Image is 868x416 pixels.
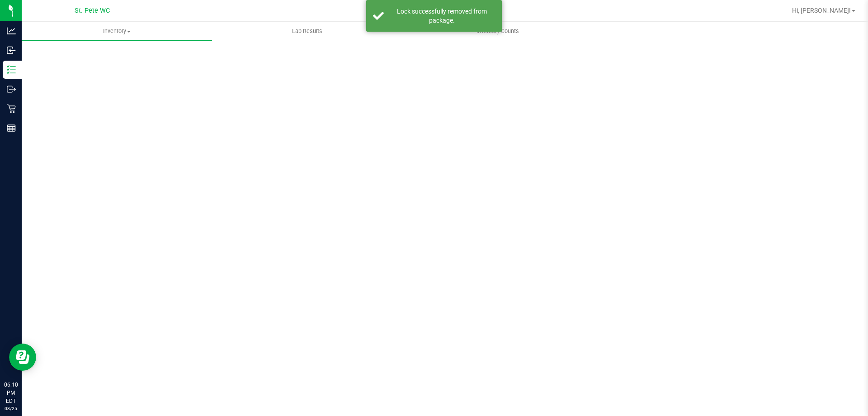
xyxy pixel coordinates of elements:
[212,22,402,41] a: Lab Results
[22,22,212,41] a: Inventory
[7,124,16,133] inline-svg: Reports
[9,344,36,371] iframe: Resource center
[280,27,335,35] span: Lab Results
[7,65,16,74] inline-svg: Inventory
[792,7,851,14] span: Hi, [PERSON_NAME]!
[7,104,16,113] inline-svg: Retail
[75,7,110,14] span: St. Pete WC
[7,85,16,94] inline-svg: Outbound
[7,46,16,55] inline-svg: Inbound
[22,27,212,35] span: Inventory
[4,405,18,412] p: 08/25
[4,381,18,405] p: 06:10 PM EDT
[389,7,495,25] div: Lock successfully removed from package.
[7,26,16,35] inline-svg: Analytics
